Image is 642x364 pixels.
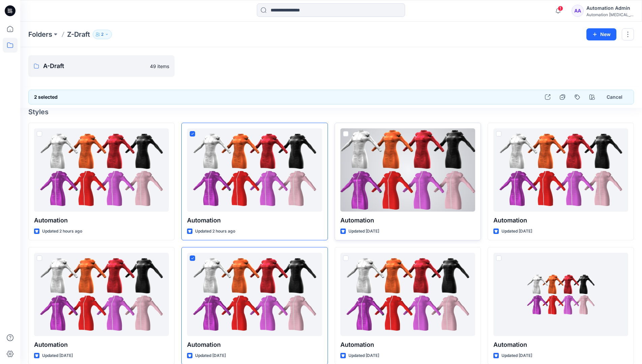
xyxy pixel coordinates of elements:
[195,352,226,359] p: Updated [DATE]
[28,55,175,77] a: A-Draft49 items
[348,352,379,359] p: Updated [DATE]
[34,216,169,225] p: Automation
[42,352,73,359] p: Updated [DATE]
[348,228,379,235] p: Updated [DATE]
[28,108,634,116] h4: Styles
[101,31,103,38] p: 2
[43,61,146,71] p: A-Draft
[67,30,90,39] p: Z-Draft
[187,216,322,225] p: Automation
[34,340,169,350] p: Automation
[340,216,475,225] p: Automation
[493,340,628,350] p: Automation
[150,63,169,70] p: 49 items
[558,6,563,11] span: 1
[340,340,475,350] p: Automation
[586,12,634,17] div: Automation [MEDICAL_DATA]...
[586,4,634,12] div: Automation Admin
[501,352,532,359] p: Updated [DATE]
[34,93,58,101] h6: 2 selected
[501,228,532,235] p: Updated [DATE]
[493,216,628,225] p: Automation
[601,91,628,103] button: Cancel
[586,28,616,40] button: New
[195,228,235,235] p: Updated 2 hours ago
[572,5,584,17] div: AA
[187,340,322,350] p: Automation
[28,30,52,39] a: Folders
[93,30,112,39] button: 2
[42,228,82,235] p: Updated 2 hours ago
